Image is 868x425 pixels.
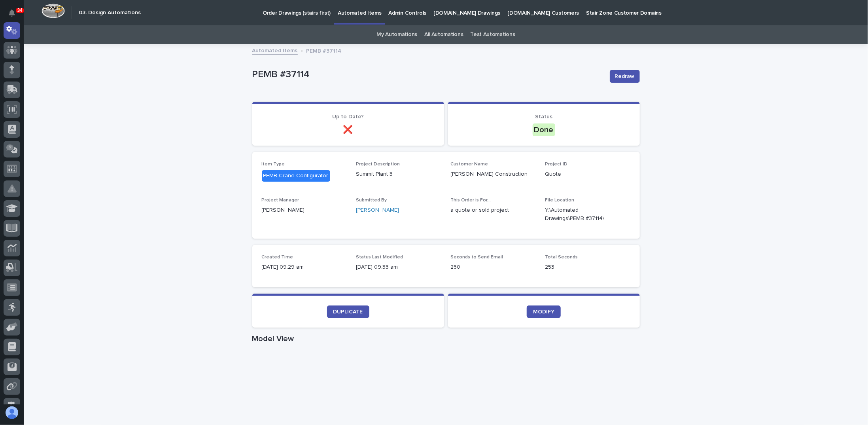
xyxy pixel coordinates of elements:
[262,170,330,182] div: PEMB Crane Configurator
[535,114,552,120] span: Status
[306,46,342,55] p: PEMB #37114
[451,255,503,260] span: Seconds to Send Email
[262,162,285,167] span: Item Type
[545,263,630,271] p: 253
[356,162,400,167] span: Project Description
[79,9,141,16] h2: 03. Design Automations
[545,162,568,167] span: Project ID
[4,5,20,21] button: Notifications
[451,170,536,178] p: [PERSON_NAME] Construction
[262,255,293,260] span: Created Time
[262,125,435,135] p: ❌
[252,69,603,80] p: PEMB #37114
[424,25,463,44] a: All Automations
[610,70,640,83] button: Redraw
[533,123,555,136] div: Done
[451,206,536,214] p: a quote or sold project
[356,255,403,260] span: Status Last Modified
[545,255,578,260] span: Total Seconds
[252,46,298,55] a: Automated Items
[451,198,491,203] span: This Order is For...
[545,170,630,178] p: Quote
[533,309,554,315] span: MODIFY
[42,4,65,18] img: Workspace Logo
[356,206,399,214] a: [PERSON_NAME]
[470,25,515,44] a: Test Automations
[356,263,441,271] p: [DATE] 09:33 am
[262,206,347,214] p: [PERSON_NAME]
[327,305,369,318] a: DUPLICATE
[615,72,635,80] span: Redraw
[17,8,23,13] p: 34
[4,404,20,421] button: users-avatar
[252,334,640,343] h1: Model View
[262,263,347,271] p: [DATE] 09:29 am
[451,162,488,167] span: Customer Name
[376,25,417,44] a: My Automations
[545,198,575,203] span: File Location
[333,309,363,315] span: DUPLICATE
[527,305,561,318] a: MODIFY
[262,198,299,203] span: Project Manager
[356,198,387,203] span: Submitted By
[451,263,536,271] p: 250
[10,9,20,22] div: Notifications34
[545,206,611,223] : Y:\Automated Drawings\PEMB #37114\
[332,114,364,120] span: Up to Date?
[356,170,441,178] p: Summit Plant 3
